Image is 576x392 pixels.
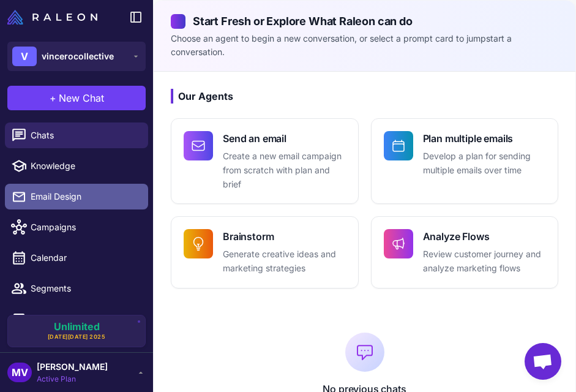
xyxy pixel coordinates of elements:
[5,245,148,271] a: Calendar
[423,247,546,276] p: Review customer journey and analyze marketing flows
[7,10,102,24] a: Raleon Logo
[48,333,106,341] span: [DATE][DATE] 2025
[7,42,146,71] button: Vvincerocollective
[12,47,37,66] div: V
[5,214,148,240] a: Campaigns
[31,159,138,173] span: Knowledge
[54,322,100,331] span: Unlimited
[223,247,346,276] p: Generate creative ideas and marketing strategies
[42,50,114,63] span: vincerocollective
[423,229,546,244] h4: Analyze Flows
[31,312,138,326] span: Analytics
[7,10,97,24] img: Raleon Logo
[31,221,138,234] span: Campaigns
[7,86,146,110] button: +New Chat
[223,131,346,146] h4: Send an email
[171,89,558,104] h3: Our Agents
[171,216,359,288] button: BrainstormGenerate creative ideas and marketing strategies
[7,363,32,382] div: MV
[423,131,546,146] h4: Plan multiple emails
[5,153,148,179] a: Knowledge
[31,282,138,295] span: Segments
[59,91,104,105] span: New Chat
[371,118,559,204] button: Plan multiple emailsDevelop a plan for sending multiple emails over time
[5,184,148,209] a: Email Design
[171,13,558,29] h2: Start Fresh or Explore What Raleon can do
[31,129,138,142] span: Chats
[31,251,138,265] span: Calendar
[5,276,148,301] a: Segments
[223,229,346,244] h4: Brainstorm
[31,190,138,203] span: Email Design
[5,306,148,332] a: Analytics
[37,374,108,385] span: Active Plan
[37,360,108,374] span: [PERSON_NAME]
[371,216,559,288] button: Analyze FlowsReview customer journey and analyze marketing flows
[525,343,561,380] div: Open chat
[223,149,346,191] p: Create a new email campaign from scratch with plan and brief
[171,32,558,59] p: Choose an agent to begin a new conversation, or select a prompt card to jumpstart a conversation.
[50,91,56,105] span: +
[5,123,148,148] a: Chats
[171,118,359,204] button: Send an emailCreate a new email campaign from scratch with plan and brief
[423,149,546,178] p: Develop a plan for sending multiple emails over time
